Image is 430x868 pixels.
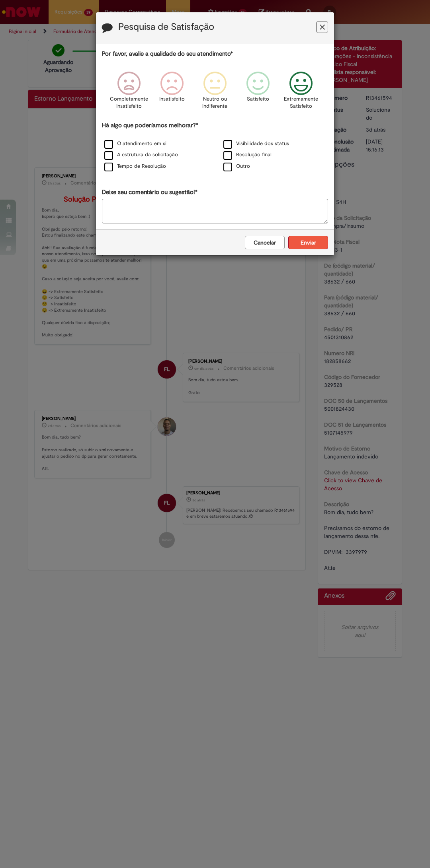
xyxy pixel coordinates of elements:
[247,95,269,103] p: Satisfeito
[104,163,166,170] label: Tempo de Resolução
[284,95,318,110] p: Extremamente Satisfeito
[104,140,166,148] label: O atendimento em si
[238,66,278,120] div: Satisfeito
[288,236,328,249] button: Enviar
[245,236,285,249] button: Cancelar
[102,50,233,58] label: Por favor, avalie a qualidade do seu atendimento*
[110,95,148,110] p: Completamente Insatisfeito
[152,66,192,120] div: Insatisfeito
[201,95,229,110] p: Neutro ou indiferente
[281,66,321,120] div: Extremamente Satisfeito
[104,151,178,159] label: A estrutura da solicitação
[108,66,149,120] div: Completamente Insatisfeito
[102,188,197,196] label: Deixe seu comentário ou sugestão!*
[195,66,235,120] div: Neutro ou indiferente
[223,151,272,159] label: Resolução final
[159,95,185,103] p: Insatisfeito
[118,22,214,32] label: Pesquisa de Satisfação
[102,121,328,173] div: Há algo que poderíamos melhorar?*
[223,163,250,170] label: Outro
[223,140,289,148] label: Visibilidade dos status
